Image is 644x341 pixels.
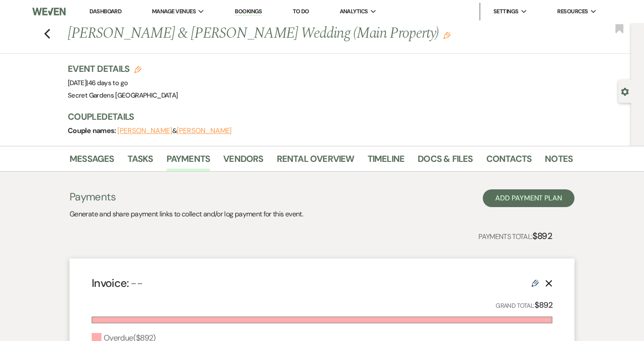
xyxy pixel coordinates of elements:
[68,91,178,100] span: Secret Gardens [GEOGRAPHIC_DATA]
[152,7,196,16] span: Manage Venues
[483,189,574,207] button: Add Payment Plan
[368,152,405,171] a: Timeline
[535,300,552,310] strong: $892
[68,78,128,87] span: [DATE]
[92,275,143,291] h4: Invoice:
[70,189,303,204] h3: Payments
[177,127,232,134] button: [PERSON_NAME]
[86,78,128,87] span: |
[68,23,465,44] h1: [PERSON_NAME] & [PERSON_NAME] Wedding (Main Property)
[70,208,303,220] p: Generate and share payment links to collect and/or log payment for this event.
[621,87,629,95] button: Open lead details
[545,152,573,171] a: Notes
[89,8,121,15] a: Dashboard
[293,8,309,15] a: To Do
[68,126,117,135] span: Couple names:
[532,230,552,242] strong: $892
[128,152,153,171] a: Tasks
[32,2,66,21] img: Weven Logo
[131,276,143,290] span: --
[70,152,114,171] a: Messages
[443,31,450,39] button: Edit
[340,7,368,16] span: Analytics
[277,152,354,171] a: Rental Overview
[486,152,532,171] a: Contacts
[167,152,210,171] a: Payments
[418,152,473,171] a: Docs & Files
[88,78,128,87] span: 46 days to go
[68,63,178,75] h3: Event Details
[117,127,172,134] button: [PERSON_NAME]
[68,110,564,123] h3: Couple Details
[478,229,552,243] p: Payments Total:
[557,7,588,16] span: Resources
[496,299,552,312] p: Grand Total:
[493,7,519,16] span: Settings
[117,126,232,135] span: &
[235,8,262,16] a: Bookings
[223,152,263,171] a: Vendors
